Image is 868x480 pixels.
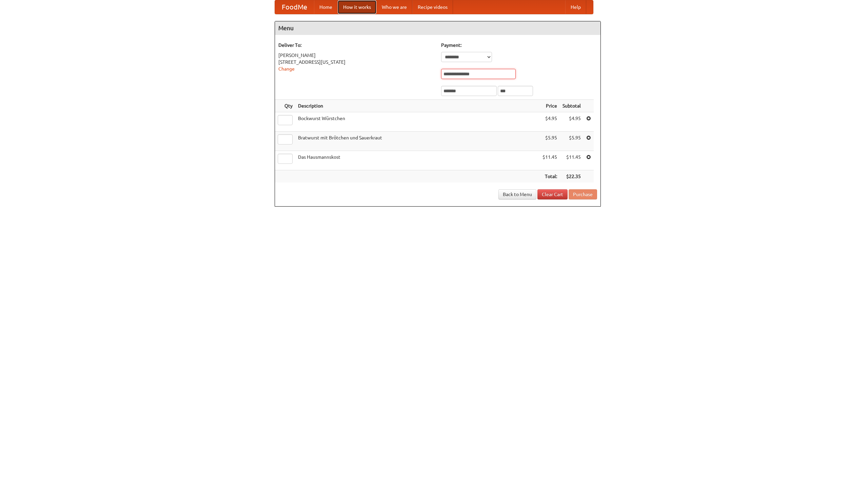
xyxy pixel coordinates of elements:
[295,112,540,132] td: Bockwurst Würstchen
[560,170,584,183] th: $22.35
[560,112,584,132] td: $4.95
[537,189,568,199] a: Clear Cart
[314,0,338,14] a: Home
[540,170,560,183] th: Total:
[278,66,295,72] a: Change
[295,151,540,170] td: Das Hausmannskost
[540,132,560,151] td: $5.95
[295,100,540,112] th: Description
[560,100,584,112] th: Subtotal
[565,0,586,14] a: Help
[376,0,412,14] a: Who we are
[540,112,560,132] td: $4.95
[338,0,376,14] a: How it works
[560,132,584,151] td: $5.95
[540,151,560,170] td: $11.45
[275,100,295,112] th: Qty
[278,52,434,59] div: [PERSON_NAME]
[275,0,314,14] a: FoodMe
[275,21,600,35] h4: Menu
[498,189,536,199] a: Back to Menu
[441,42,597,49] h5: Payment:
[278,42,434,49] h5: Deliver To:
[540,100,560,112] th: Price
[295,132,540,151] td: Bratwurst mit Brötchen und Sauerkraut
[278,59,434,65] div: [STREET_ADDRESS][US_STATE]
[560,151,584,170] td: $11.45
[569,189,597,199] button: Purchase
[412,0,453,14] a: Recipe videos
